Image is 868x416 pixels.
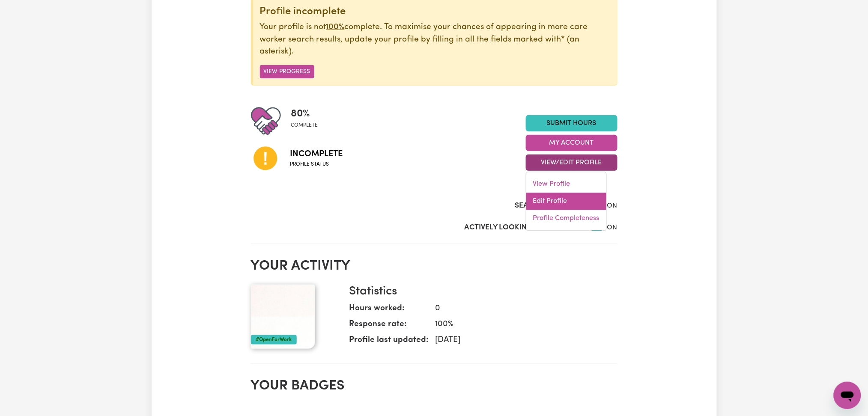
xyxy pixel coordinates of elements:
h2: Your badges [251,378,617,394]
a: Edit Profile [526,193,606,210]
label: Actively Looking for Clients [465,222,580,233]
span: complete [291,122,318,129]
iframe: Button to launch messaging window [834,382,861,409]
span: Incomplete [290,148,343,160]
u: 100% [326,23,345,31]
a: Profile Completeness [526,210,606,227]
div: Profile incomplete [260,6,610,18]
div: #OpenForWork [251,335,297,345]
dt: Response rate: [349,318,429,334]
span: Profile status [290,160,343,168]
dt: Hours worked: [349,303,429,318]
a: Submit Hours [526,115,617,131]
button: View/Edit Profile [526,155,617,171]
h2: Your activity [251,258,617,274]
dt: Profile last updated: [349,334,429,350]
button: My Account [526,135,617,151]
dd: 100 % [429,318,611,331]
span: ON [607,224,617,231]
h3: Statistics [349,285,611,299]
label: Search Visibility [515,200,580,211]
span: 80 % [291,106,318,122]
a: View Profile [526,176,606,193]
button: View Progress [260,65,314,78]
div: View/Edit Profile [526,172,607,231]
dd: [DATE] [429,334,611,347]
div: Profile completeness: 80% [291,106,325,136]
img: Your profile picture [251,285,315,349]
span: ON [607,202,617,209]
dd: 0 [429,303,611,315]
p: Your profile is not complete. To maximise your chances of appearing in more care worker search re... [260,21,610,58]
